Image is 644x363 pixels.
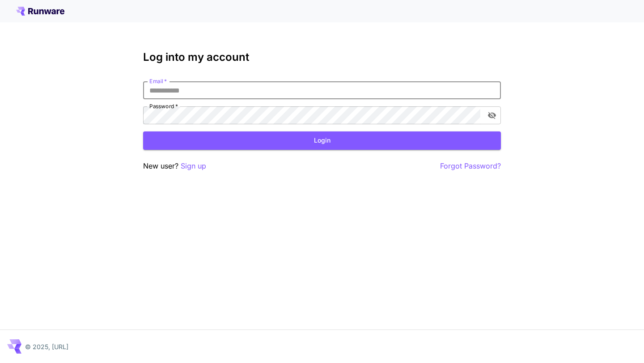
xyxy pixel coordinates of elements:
button: Forgot Password? [440,160,501,172]
p: © 2025, [URL] [25,342,68,351]
button: toggle password visibility [484,107,500,123]
label: Email [149,77,167,85]
button: Sign up [181,160,206,172]
h3: Log into my account [143,51,501,63]
p: New user? [143,160,206,172]
button: Login [143,131,501,150]
label: Password [149,102,178,110]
